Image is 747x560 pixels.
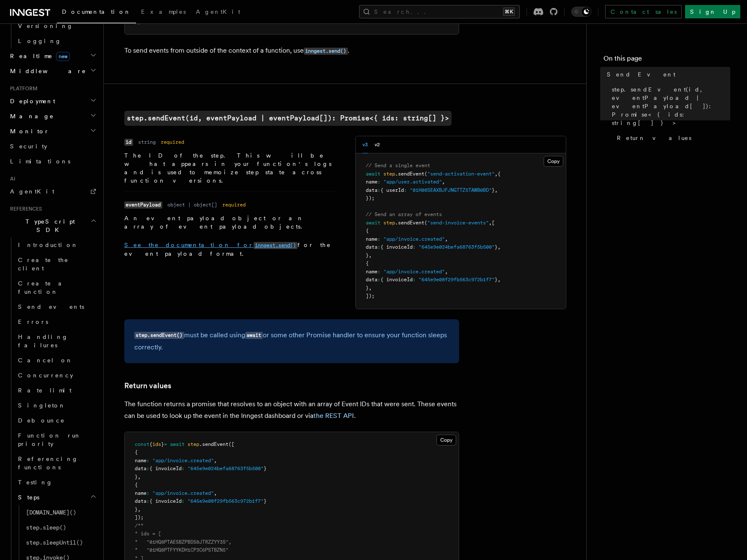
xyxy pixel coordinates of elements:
[57,3,136,23] a: Documentation
[383,269,445,275] span: "app/invoice.created"
[187,466,264,471] span: "645e9e024befa68763f5b500"
[362,136,368,153] button: v3
[62,8,131,15] span: Documentation
[418,244,495,250] span: "645e9e024befa68763f5b500"
[146,498,149,504] span: :
[7,52,70,60] span: Realtime
[264,498,267,504] span: }
[404,187,407,193] span: :
[26,509,76,516] span: [DOMAIN_NAME]()
[222,201,246,208] dd: required
[375,136,380,153] button: v2
[15,353,98,368] a: Cancel on
[135,466,146,471] span: data
[15,314,98,329] a: Errors
[228,441,234,447] span: ([
[495,244,498,250] span: }
[15,475,98,490] a: Testing
[427,220,489,226] span: "send-invoice-events"
[264,466,267,471] span: }
[495,171,498,177] span: ,
[7,206,42,212] span: References
[152,441,161,447] span: ids
[7,112,54,120] span: Manage
[187,498,264,504] span: "645e9e08f29fb563c972b1f7"
[7,67,86,75] span: Middleware
[18,387,72,394] span: Rate limit
[15,368,98,383] a: Concurrency
[366,244,377,250] span: data
[383,220,395,226] span: step
[18,372,73,379] span: Concurrency
[607,70,675,79] span: Send Event
[304,48,348,55] code: inngest.send()
[503,8,515,16] kbd: ⌘K
[152,458,214,463] span: "app/invoice.created"
[15,398,98,413] a: Singleton
[23,520,98,535] a: step.sleep()
[124,214,335,231] p: An event payload object or an array of event payload objects.
[124,151,335,185] p: The ID of the step. This will be what appears in your function's logs and is used to memoize step...
[124,111,452,126] a: step.sendEvent(id, eventPayload | eventPayload[]): Promise<{ ids: string[] }>
[15,413,98,428] a: Debounce
[161,441,164,447] span: }
[18,318,48,325] span: Errors
[366,187,377,193] span: data
[424,171,427,177] span: (
[146,490,149,496] span: :
[26,524,66,531] span: step.sleep()
[617,134,691,142] span: Return values
[383,236,445,242] span: "app/invoice.created"
[136,3,191,23] a: Examples
[366,269,377,275] span: name
[366,195,375,201] span: });
[313,412,354,420] a: the REST API
[366,171,380,177] span: await
[135,474,138,480] span: }
[445,236,448,242] span: ,
[170,441,185,447] span: await
[492,187,495,193] span: }
[254,242,298,249] code: inngest.send()
[135,531,161,537] span: * ids = [
[124,139,133,146] code: id
[395,171,424,177] span: .sendEvent
[492,220,495,226] span: [
[603,53,730,67] h4: On this page
[135,482,138,488] span: {
[7,94,98,109] button: Deployment
[366,277,377,283] span: data
[18,479,53,486] span: Testing
[614,130,730,145] a: Return values
[149,441,152,447] span: {
[15,18,98,33] a: Versioning
[135,507,138,512] span: }
[304,46,348,54] a: inngest.send()
[26,539,83,546] span: step.sleepUntil()
[10,158,70,165] span: Limitations
[366,293,375,299] span: ]);
[15,33,98,48] a: Logging
[15,383,98,398] a: Rate limit
[18,23,73,29] span: Versioning
[152,490,214,496] span: "app/invoice.created"
[366,228,369,234] span: {
[23,535,98,550] a: step.sleepUntil()
[413,277,416,283] span: :
[138,474,141,480] span: ,
[135,498,146,504] span: data
[7,97,55,105] span: Deployment
[10,143,47,150] span: Security
[138,507,141,512] span: ,
[196,8,240,15] span: AgentKit
[124,380,171,392] a: Return values
[56,52,70,61] span: new
[685,5,740,18] a: Sign Up
[141,8,186,15] span: Examples
[383,179,442,185] span: "app/user.activated"
[418,277,495,283] span: "645e9e08f29fb563c972b1f7"
[366,220,380,226] span: await
[377,236,380,242] span: :
[380,187,404,193] span: { userId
